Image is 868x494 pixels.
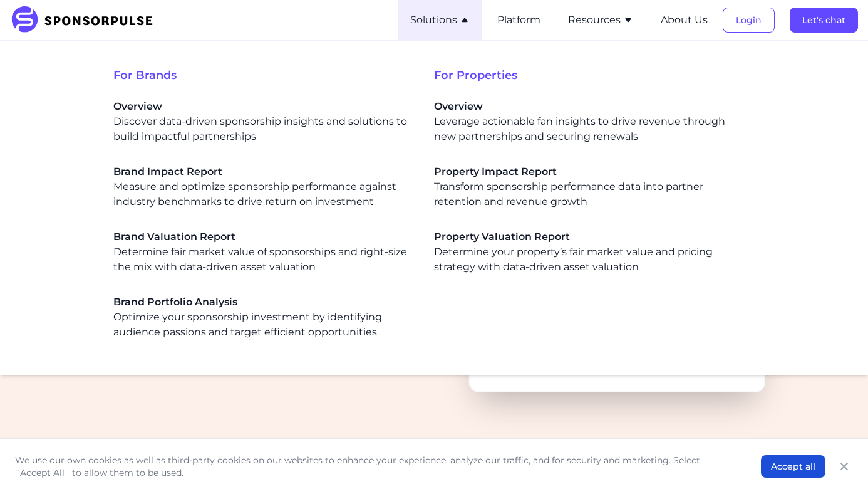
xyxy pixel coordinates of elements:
[434,99,735,144] a: OverviewLeverage actionable fan insights to drive revenue through new partnerships and securing r...
[661,14,708,26] a: About Us
[723,14,775,26] a: Login
[113,229,414,244] span: Brand Valuation Report
[805,434,868,494] iframe: Chat Widget
[434,164,735,179] span: Property Impact Report
[113,229,414,275] a: Brand Valuation ReportDetermine fair market value of sponsorships and right-size the mix with dat...
[434,99,735,144] div: Leverage actionable fan insights to drive revenue through new partnerships and securing renewals
[434,229,735,275] div: Determine your property’s fair market value and pricing strategy with data-driven asset valuation
[661,13,708,28] button: About Us
[790,14,858,26] a: Let's chat
[434,164,735,209] a: Property Impact ReportTransform sponsorship performance data into partner retention and revenue g...
[113,164,414,209] a: Brand Impact ReportMeasure and optimize sponsorship performance against industry benchmarks to dr...
[10,6,162,34] img: SponsorPulse
[113,229,414,275] div: Determine fair market value of sponsorships and right-size the mix with data-driven asset valuation
[434,66,755,84] span: For Properties
[113,99,414,144] div: Discover data-driven sponsorship insights and solutions to build impactful partnerships
[113,99,414,114] span: Overview
[434,229,735,275] a: Property Valuation ReportDetermine your property’s fair market value and pricing strategy with da...
[497,13,540,28] button: Platform
[434,99,735,114] span: Overview
[113,164,414,209] div: Measure and optimize sponsorship performance against industry benchmarks to drive return on inves...
[790,8,858,33] button: Let's chat
[434,164,735,209] div: Transform sponsorship performance data into partner retention and revenue growth
[15,454,736,479] p: We use our own cookies as well as third-party cookies on our websites to enhance your experience,...
[113,66,434,84] span: For Brands
[113,295,414,310] span: Brand Portfolio Analysis
[113,99,414,144] a: OverviewDiscover data-driven sponsorship insights and solutions to build impactful partnerships
[410,13,470,28] button: Solutions
[434,229,735,244] span: Property Valuation Report
[723,8,775,33] button: Login
[113,295,414,340] a: Brand Portfolio AnalysisOptimize your sponsorship investment by identifying audience passions and...
[113,295,414,340] div: Optimize your sponsorship investment by identifying audience passions and target efficient opport...
[113,164,414,179] span: Brand Impact Report
[568,13,633,28] button: Resources
[761,455,825,478] button: Accept all
[497,14,540,26] a: Platform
